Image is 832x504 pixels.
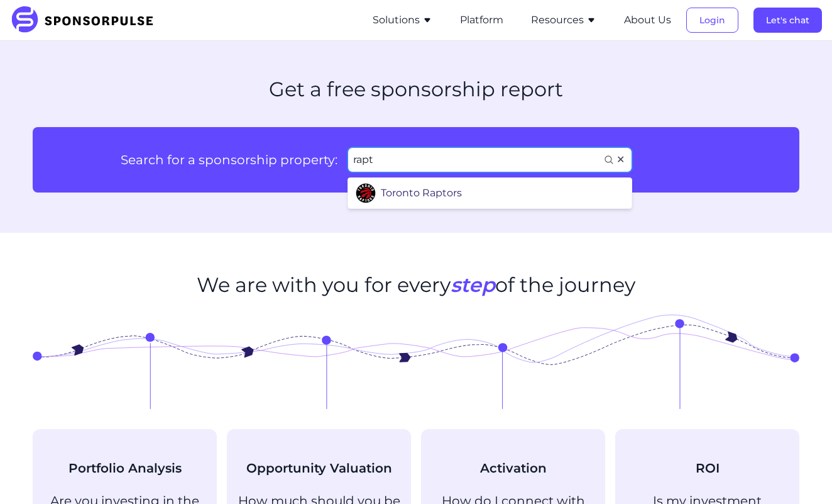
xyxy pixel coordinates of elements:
span: ROI [696,461,720,476]
a: About Us [624,14,671,26]
button: About Us [624,13,671,28]
label: Search for a sponsorship property: [53,151,337,169]
a: Login [686,14,738,26]
div: Toronto Raptors [381,186,462,201]
h2: Get a free sponsorship report [269,77,563,101]
a: Toronto RaptorsToronto Raptors [351,178,467,208]
span: Portfolio Analysis [68,461,182,476]
span: step [451,272,495,297]
iframe: Chat Widget [769,444,832,504]
span: Opportunity Valuation [246,461,392,476]
a: Let's chat [753,14,822,26]
h2: We are with you for every of the journey [197,273,635,297]
span: ✕ [616,155,625,165]
button: Let's chat [753,8,822,33]
button: Resources [531,13,596,28]
span: Activation [480,461,547,476]
a: Platform [460,14,503,26]
img: SponsorPulse [10,6,163,34]
button: Solutions [373,13,432,28]
button: Platform [460,13,503,28]
img: Toronto Raptors [356,183,376,203]
button: Login [686,8,738,33]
